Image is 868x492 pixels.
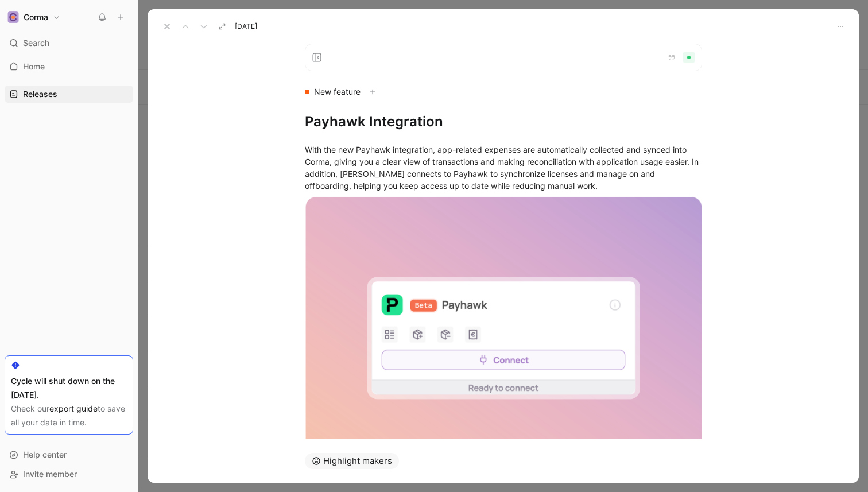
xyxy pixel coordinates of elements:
div: Invite member [5,466,133,483]
div: Cycle will shut down on the [DATE]. [11,374,127,402]
img: Payhawk.png [305,196,702,479]
span: Help center [23,450,67,459]
h1: Corma [24,12,48,22]
div: New feature [305,85,702,99]
button: CormaCorma [5,9,63,25]
span: Search [23,36,49,50]
div: Check our to save all your data in time. [11,402,127,429]
h1: Payhawk Integration [305,113,702,131]
a: Home [5,58,133,75]
a: export guide [49,404,98,413]
div: Search [5,34,133,52]
span: [DATE] [235,22,257,31]
img: Corma [7,11,19,23]
div: New feature [305,85,361,99]
span: Invite member [23,469,77,479]
a: Releases [5,86,133,103]
div: Help center [5,446,133,463]
span: Releases [23,88,57,100]
div: With the new Payhawk integration, app-related expenses are automatically collected and synced int... [305,144,702,192]
button: Highlight makers [305,453,399,469]
span: Home [23,61,45,72]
